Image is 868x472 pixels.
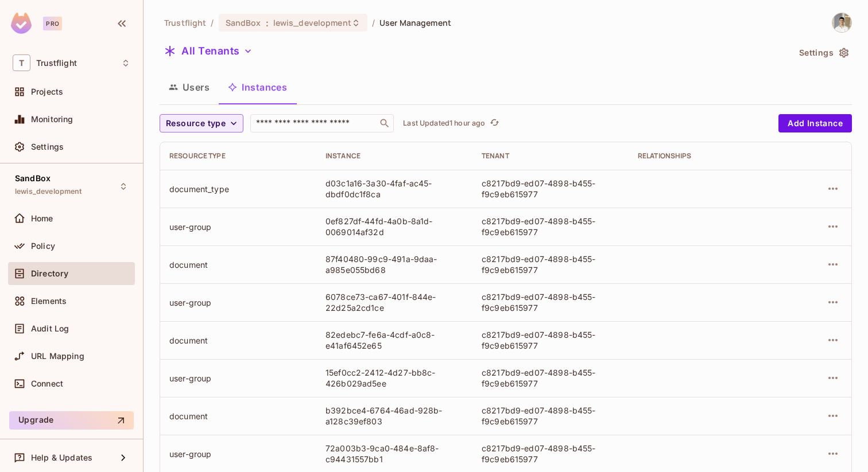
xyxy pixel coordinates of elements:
div: document_type [169,184,307,194]
span: : [265,18,269,28]
div: Relationships [638,151,776,161]
span: Workspace: Trustflight [36,58,77,68]
span: Home [31,214,53,223]
span: Directory [31,269,68,278]
div: Tenant [482,151,619,161]
div: 6078ce73-ca67-401f-844e-22d25a2cd1ce [325,291,463,313]
img: SReyMgAAAABJRU5ErkJggg== [11,13,32,34]
li: / [211,17,214,28]
div: user-group [169,297,307,308]
div: 0ef827df-44fd-4a0b-8a1d-0069014af32d [325,216,463,237]
li: / [372,17,375,28]
span: T [13,54,30,71]
div: c8217bd9-ed07-4898-b455-f9c9eb615977 [482,405,619,427]
div: 87f40480-99c9-491a-9daa-a985e055bd68 [325,253,463,275]
div: document [169,335,307,346]
img: omer@permit.io [832,13,851,32]
div: user-group [169,373,307,384]
button: All Tenants [160,42,257,60]
button: Resource type [160,114,243,132]
div: Instance [325,151,463,161]
div: Resource type [169,151,307,161]
span: the active workspace [164,17,206,28]
div: document [169,411,307,422]
span: Audit Log [31,324,69,333]
div: c8217bd9-ed07-4898-b455-f9c9eb615977 [482,329,619,351]
div: d03c1a16-3a30-4faf-ac45-dbdf0dc1f8ca [325,178,463,200]
span: lewis_development [273,17,351,28]
span: SandBox [15,174,51,183]
span: lewis_development [15,187,82,196]
span: Elements [31,297,67,306]
button: Settings [795,44,852,62]
span: URL Mapping [31,352,84,361]
button: Users [160,73,219,102]
span: User Management [379,17,451,28]
div: c8217bd9-ed07-4898-b455-f9c9eb615977 [482,367,619,389]
span: Projects [31,87,63,96]
div: c8217bd9-ed07-4898-b455-f9c9eb615977 [482,216,619,237]
div: c8217bd9-ed07-4898-b455-f9c9eb615977 [482,443,619,465]
div: 72a003b3-9ca0-484e-8af8-c94431557bb1 [325,443,463,465]
span: Resource type [166,116,226,131]
span: Monitoring [31,115,73,124]
div: c8217bd9-ed07-4898-b455-f9c9eb615977 [482,178,619,200]
button: Upgrade [9,411,134,430]
div: 82edebc7-fe6a-4cdf-a0c8-e41af6452e65 [325,329,463,351]
span: Settings [31,142,64,151]
span: SandBox [226,17,261,28]
span: Click to refresh data [486,116,502,130]
span: Help & Updates [31,453,92,462]
div: c8217bd9-ed07-4898-b455-f9c9eb615977 [482,291,619,313]
p: Last Updated 1 hour ago [403,119,485,128]
button: Add Instance [778,114,852,132]
div: user-group [169,221,307,232]
span: Policy [31,241,55,251]
div: Pro [43,17,62,30]
button: refresh [488,116,502,130]
div: b392bce4-6764-46ad-928b-a128c39ef803 [325,405,463,427]
div: 15ef0cc2-2412-4d27-bb8c-426b029ad5ee [325,367,463,389]
span: refresh [490,118,499,129]
button: Instances [219,73,296,102]
span: Connect [31,379,63,388]
div: document [169,259,307,270]
div: c8217bd9-ed07-4898-b455-f9c9eb615977 [482,253,619,275]
div: user-group [169,448,307,459]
